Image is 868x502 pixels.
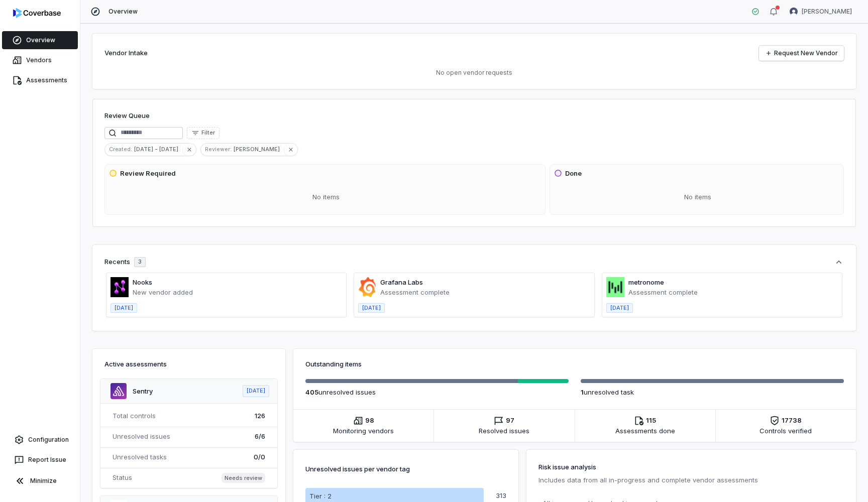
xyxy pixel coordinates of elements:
[120,169,176,179] h3: Review Required
[201,129,215,137] span: Filter
[104,359,273,369] h3: Active assessments
[759,46,844,61] a: Request New Vendor
[109,184,543,210] div: No items
[365,416,374,426] span: 98
[201,145,234,154] span: Reviewer :
[2,31,78,49] a: Overview
[187,127,220,139] button: Filter
[538,462,844,472] h3: Risk issue analysis
[305,387,569,397] p: unresolved issue s
[104,257,146,267] div: Recents
[380,278,423,286] a: Grafana Labs
[333,426,394,436] span: Monitoring vendors
[305,462,410,476] p: Unresolved issues per vendor tag
[4,471,76,491] button: Minimize
[802,8,852,16] span: [PERSON_NAME]
[538,474,844,486] p: Includes data from all in-progress and complete vendor assessments
[565,169,582,179] h3: Done
[305,359,844,369] h3: Outstanding items
[133,387,153,395] a: Sentry
[104,48,148,58] h2: Vendor Intake
[615,426,675,436] span: Assessments done
[105,145,134,154] span: Created :
[628,278,664,286] a: metronome
[138,258,142,266] span: 3
[759,426,812,436] span: Controls verified
[646,416,656,426] span: 115
[108,8,138,16] span: Overview
[104,69,844,77] p: No open vendor requests
[134,145,182,154] span: [DATE] - [DATE]
[782,416,802,426] span: 17738
[2,71,78,89] a: Assessments
[2,51,78,69] a: Vendors
[506,416,514,426] span: 97
[790,8,798,16] img: Garima Dhaundiyal avatar
[581,388,584,396] span: 1
[4,431,76,449] a: Configuration
[13,8,61,18] img: logo-D7KZi-bG.svg
[104,257,844,267] button: Recents3
[554,184,841,210] div: No items
[305,388,318,396] span: 405
[4,451,76,469] button: Report Issue
[784,4,858,19] button: Garima Dhaundiyal avatar[PERSON_NAME]
[496,492,506,499] p: 313
[104,111,150,121] h1: Review Queue
[234,145,284,154] span: [PERSON_NAME]
[581,387,844,397] p: unresolved task
[309,491,332,501] p: Tier : 2
[479,426,529,436] span: Resolved issues
[133,278,152,286] a: Nooks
